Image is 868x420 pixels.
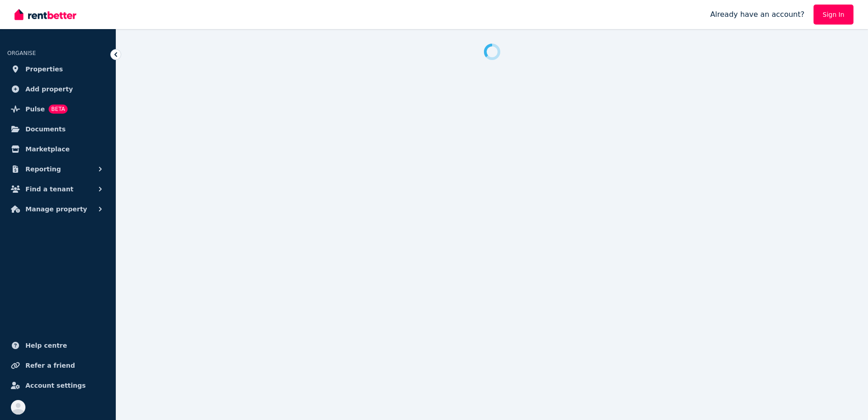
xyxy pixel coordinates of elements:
a: Add property [7,80,108,98]
button: Manage property [7,200,108,218]
button: Find a tenant [7,180,108,198]
a: Help centre [7,336,108,355]
span: Marketplace [25,144,69,155]
img: RentBetter [15,8,76,21]
a: PulseBETA [7,100,108,118]
a: Marketplace [7,140,108,158]
span: Add property [25,84,73,95]
a: Account settings [7,376,108,395]
span: Reporting [25,164,61,175]
span: Pulse [25,104,45,115]
a: Documents [7,120,108,138]
span: Properties [25,64,63,75]
span: Already have an account? [710,9,804,20]
span: ORGANISE [7,50,36,56]
span: BETA [49,105,68,114]
a: Properties [7,60,108,78]
button: Reporting [7,160,108,178]
span: Manage property [25,204,87,215]
span: Account settings [25,380,86,391]
span: Find a tenant [25,184,74,195]
a: Refer a friend [7,356,108,375]
a: Sign In [814,5,853,25]
span: Documents [25,124,66,135]
span: Help centre [25,340,67,351]
span: Refer a friend [25,360,75,371]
